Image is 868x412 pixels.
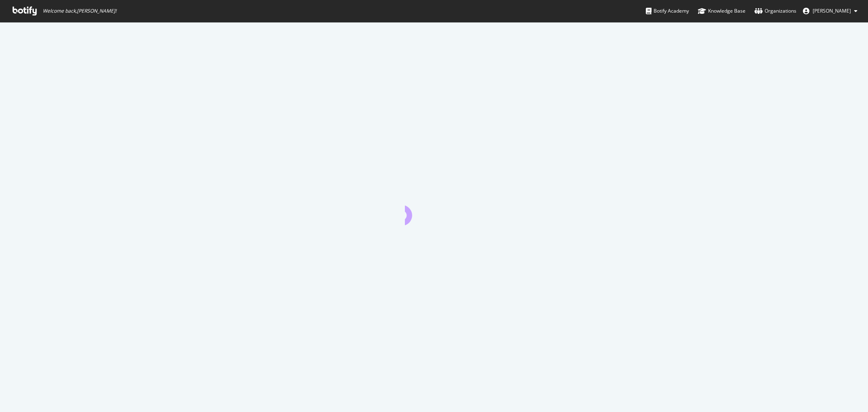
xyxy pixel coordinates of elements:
[813,7,851,14] span: Michalla Mannino
[646,7,689,15] div: Botify Academy
[43,8,116,14] span: Welcome back, [PERSON_NAME] !
[796,4,864,18] button: [PERSON_NAME]
[405,196,464,225] div: animation
[754,7,796,15] div: Organizations
[698,7,746,15] div: Knowledge Base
